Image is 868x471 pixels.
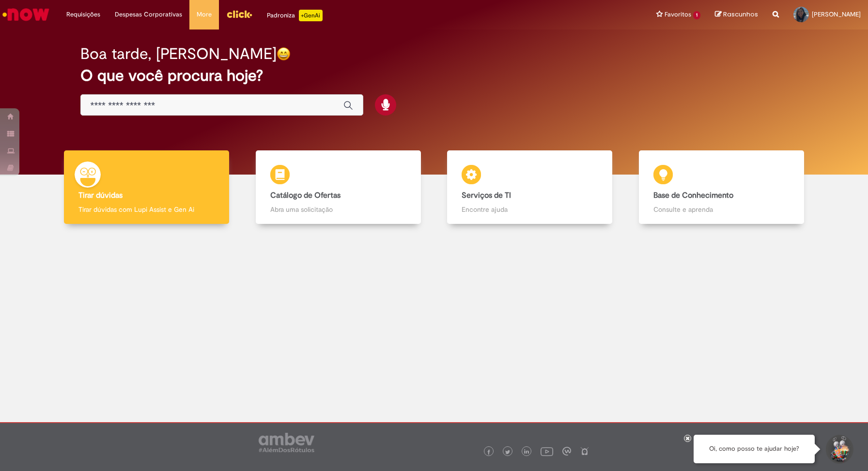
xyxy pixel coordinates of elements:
p: Tirar dúvidas com Lupi Assist e Gen Ai [78,205,215,214]
a: Rascunhos [715,10,758,19]
span: 1 [693,11,700,19]
img: logo_footer_ambev_rotulo_gray.png [259,433,314,452]
button: Iniciar Conversa de Suporte [824,435,853,464]
div: Padroniza [267,10,323,21]
img: ServiceNow [1,5,51,24]
b: Tirar dúvidas [78,191,123,200]
img: logo_footer_linkedin.png [524,449,529,455]
img: logo_footer_naosei.png [580,447,589,456]
img: happy-face.png [277,47,291,61]
h2: O que você procura hoje? [80,67,788,84]
div: Oi, como posso te ajudar hoje? [694,435,815,463]
p: Consulte e aprenda [653,205,790,214]
h2: Boa tarde, [PERSON_NAME] [80,45,277,62]
a: Catálogo de Ofertas Abra uma solicitação [243,150,434,224]
b: Base de Conhecimento [653,191,733,200]
p: Encontre ajuda [462,205,598,214]
a: Tirar dúvidas Tirar dúvidas com Lupi Assist e Gen Ai [51,150,243,224]
img: click_logo_yellow_360x200.png [226,7,252,21]
span: Despesas Corporativas [115,10,182,19]
img: logo_footer_twitter.png [505,450,510,455]
a: Serviços de TI Encontre ajuda [434,150,626,224]
a: Base de Conhecimento Consulte e aprenda [626,150,818,224]
b: Catálogo de Ofertas [270,191,341,200]
img: logo_footer_facebook.png [486,450,491,455]
p: Abra uma solicitação [270,205,406,214]
img: logo_footer_workplace.png [562,447,571,456]
p: +GenAi [299,10,323,21]
span: Favoritos [665,10,691,19]
span: More [197,10,212,19]
span: [PERSON_NAME] [812,10,861,18]
b: Serviços de TI [462,191,511,200]
img: logo_footer_youtube.png [541,445,553,457]
span: Rascunhos [723,10,758,19]
span: Requisições [66,10,100,19]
